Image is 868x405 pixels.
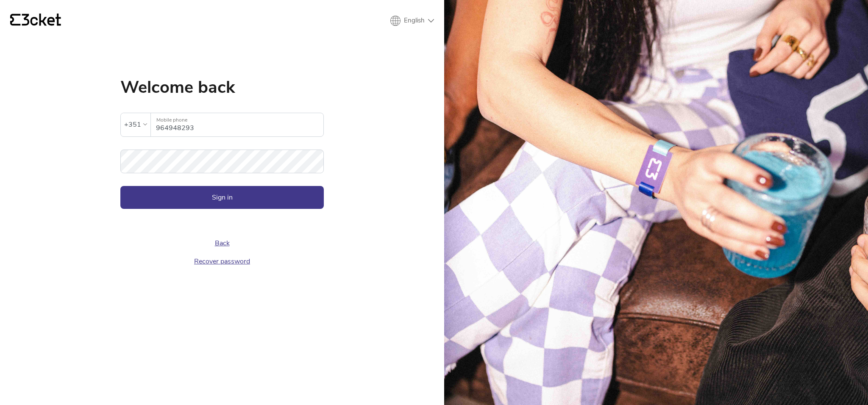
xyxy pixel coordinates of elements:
g: {' '} [10,14,20,26]
a: {' '} [10,14,61,28]
input: Mobile phone [156,113,323,136]
a: Recover password [194,257,250,266]
label: Mobile phone [151,113,323,127]
div: +351 [124,118,141,131]
button: Sign in [120,186,324,209]
h1: Welcome back [120,79,324,96]
a: Back [215,239,230,248]
label: Password [120,150,324,164]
